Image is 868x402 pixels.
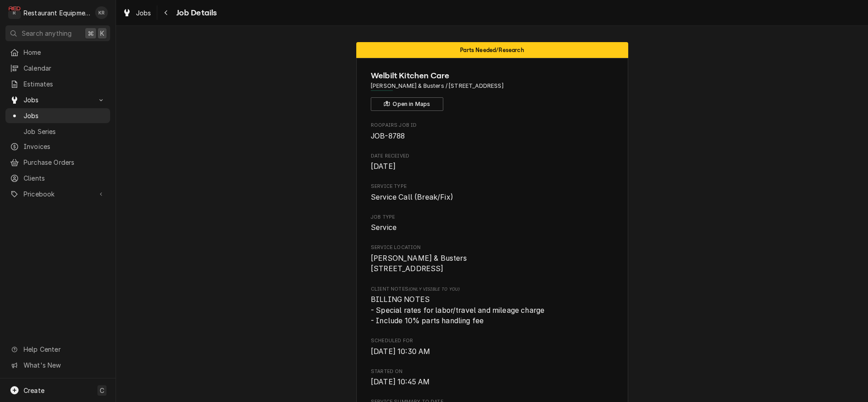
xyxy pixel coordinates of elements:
[371,244,613,274] div: Service Location
[371,122,613,129] span: Roopairs Job ID
[100,386,104,395] span: C
[100,29,104,38] span: K
[371,153,613,172] div: Date Received
[371,214,613,233] div: Job Type
[371,193,453,201] span: Service Call (Break/Fix)
[5,25,110,41] button: Search anything⌘K
[371,70,613,82] span: Name
[5,358,110,373] a: Go to What's New
[371,97,443,111] button: Open in Maps
[371,347,430,356] span: [DATE] 10:30 AM
[371,337,613,345] span: Scheduled For
[136,8,151,18] span: Jobs
[371,368,613,375] span: Started On
[371,294,613,326] span: [object Object]
[371,70,613,111] div: Client Information
[371,192,613,203] span: Service Type
[371,222,613,233] span: Job Type
[24,158,106,167] span: Purchase Orders
[174,7,217,19] span: Job Details
[24,48,106,57] span: Home
[371,183,613,190] span: Service Type
[5,108,110,123] a: Jobs
[371,183,613,202] div: Service Type
[24,8,90,18] div: Restaurant Equipment Diagnostics
[371,368,613,388] div: Started On
[5,155,110,170] a: Purchase Orders
[24,63,106,73] span: Calendar
[5,92,110,107] a: Go to Jobs
[95,6,108,19] div: Kelli Robinette's Avatar
[8,6,21,19] div: R
[371,378,430,386] span: [DATE] 10:45 AM
[371,286,613,293] span: Client Notes
[5,139,110,154] a: Invoices
[371,337,613,357] div: Scheduled For
[371,161,613,172] span: Date Received
[24,95,92,105] span: Jobs
[371,244,613,251] span: Service Location
[371,122,613,141] div: Roopairs Job ID
[24,189,92,199] span: Pricebook
[371,214,613,221] span: Job Type
[460,47,524,53] span: Parts Needed/Research
[24,387,44,394] span: Create
[408,287,460,292] span: (Only Visible to You)
[371,295,544,325] span: BILLING NOTES - Special rates for labor/travel and mileage charge - Include 10% parts handling fee
[371,286,613,326] div: [object Object]
[356,42,628,58] div: Status
[5,77,110,91] a: Estimates
[24,142,106,151] span: Invoices
[24,360,105,370] span: What's New
[371,132,405,140] span: JOB-8788
[371,223,397,232] span: Service
[5,187,110,201] a: Go to Pricebook
[371,82,613,90] span: Address
[24,127,106,136] span: Job Series
[24,345,105,354] span: Help Center
[5,124,110,139] a: Job Series
[371,131,613,142] span: Roopairs Job ID
[371,377,613,388] span: Started On
[24,111,106,120] span: Jobs
[5,45,110,60] a: Home
[371,254,467,273] span: [PERSON_NAME] & Busters [STREET_ADDRESS]
[24,79,106,89] span: Estimates
[87,29,94,38] span: ⌘
[119,5,155,20] a: Jobs
[371,346,613,357] span: Scheduled For
[371,162,396,171] span: [DATE]
[24,173,106,183] span: Clients
[159,5,174,20] button: Navigate back
[8,6,21,19] div: Restaurant Equipment Diagnostics's Avatar
[371,253,613,274] span: Service Location
[22,29,72,38] span: Search anything
[5,61,110,76] a: Calendar
[5,342,110,357] a: Go to Help Center
[95,6,108,19] div: KR
[371,153,613,160] span: Date Received
[5,171,110,186] a: Clients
